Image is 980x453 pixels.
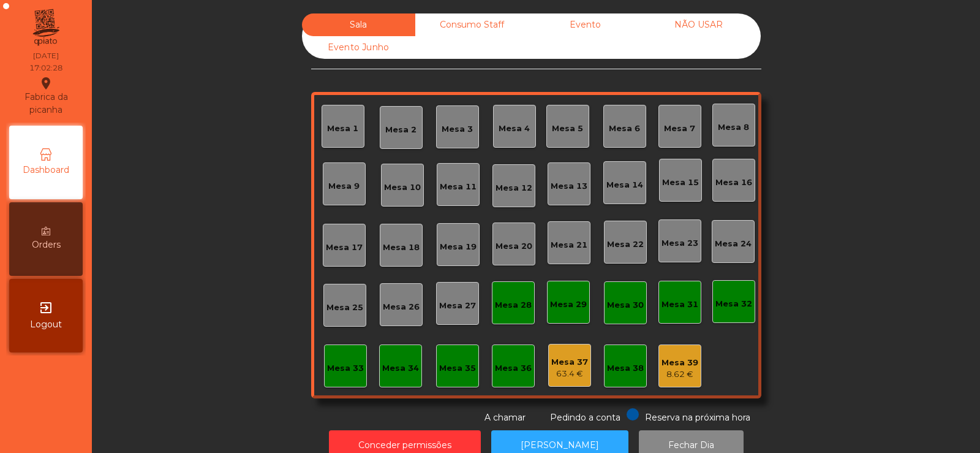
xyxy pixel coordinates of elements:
div: Mesa 14 [606,179,643,191]
div: Mesa 39 [661,357,698,369]
div: Mesa 12 [496,182,532,194]
div: Mesa 22 [607,238,644,251]
div: Consumo Staff [415,13,529,36]
img: qpiato [31,6,61,49]
div: Mesa 6 [609,123,640,135]
span: Orders [32,238,61,251]
div: Mesa 15 [662,177,699,189]
div: Mesa 36 [495,362,532,375]
div: Mesa 1 [327,123,358,135]
div: Mesa 38 [607,362,644,375]
div: Evento [529,13,642,36]
div: Mesa 9 [328,180,360,192]
i: location_on [39,76,53,91]
span: Reserva na próxima hora [645,412,750,423]
div: Mesa 2 [385,124,417,136]
div: Mesa 24 [715,238,752,250]
div: Mesa 25 [326,302,363,314]
div: Mesa 11 [440,181,477,193]
span: Logout [30,318,62,331]
div: Mesa 18 [383,242,420,254]
div: Mesa 28 [495,299,532,311]
span: A chamar [484,412,526,423]
div: Mesa 20 [496,240,532,253]
div: Mesa 19 [440,241,477,253]
i: exit_to_app [39,300,53,315]
div: Mesa 37 [551,356,588,368]
div: Mesa 5 [552,123,583,135]
div: Mesa 34 [382,362,419,375]
div: 8.62 € [661,368,698,381]
div: Mesa 31 [661,299,698,311]
div: [DATE] [33,50,59,61]
div: Mesa 16 [715,177,752,189]
div: Sala [302,13,415,36]
div: Mesa 4 [499,123,530,135]
div: Mesa 8 [718,121,749,134]
div: Mesa 17 [326,242,363,254]
div: Mesa 35 [439,362,476,375]
div: Mesa 30 [607,299,644,311]
div: 17:02:28 [29,63,62,74]
span: Pedindo a conta [550,412,620,423]
div: Mesa 26 [383,301,420,313]
div: Evento Junho [302,36,415,59]
div: Mesa 10 [384,181,421,194]
span: Dashboard [23,164,69,177]
div: NÃO USAR [642,13,755,36]
div: Mesa 32 [715,298,752,310]
div: 63.4 € [551,368,588,380]
div: Mesa 33 [327,362,364,375]
div: Mesa 27 [439,300,476,312]
div: Mesa 13 [551,180,587,192]
div: Mesa 29 [550,299,587,311]
div: Mesa 21 [551,239,587,251]
div: Mesa 23 [661,237,698,249]
div: Mesa 3 [442,123,473,135]
div: Fabrica da picanha [10,76,82,116]
div: Mesa 7 [664,123,695,135]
